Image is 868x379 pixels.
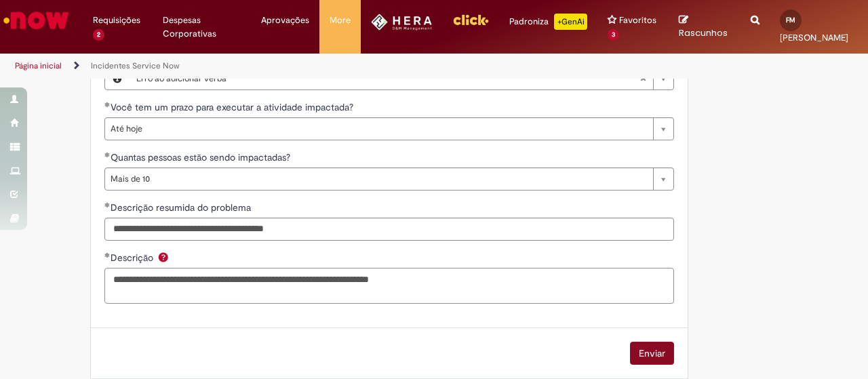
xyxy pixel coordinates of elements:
[554,14,587,30] p: +GenAi
[130,68,673,89] a: Erro ao adicionar verbaLimpar campo Sintomas
[104,252,111,258] span: Obrigatório Preenchido
[619,14,656,27] span: Favoritos
[786,16,795,24] span: FM
[679,26,728,39] span: Rascunhos
[93,14,140,27] span: Requisições
[111,151,293,163] span: Quantas pessoas estão sendo impactadas?
[1,7,71,34] img: ServiceNow
[105,68,130,89] button: Sintomas, Visualizar este registro Erro ao adicionar verba
[104,102,111,107] span: Obrigatório Preenchido
[104,268,674,304] textarea: Descrição
[111,252,156,264] span: Descrição
[15,60,62,71] a: Página inicial
[509,14,587,30] div: Padroniza
[452,9,489,30] img: click_logo_yellow_360x200.png
[608,29,619,41] span: 3
[371,14,433,31] img: HeraLogo.png
[630,342,674,365] button: Enviar
[111,201,254,214] span: Descrição resumida do problema
[104,218,674,241] input: Descrição resumida do problema
[93,29,104,41] span: 2
[330,14,351,27] span: More
[633,68,653,89] abbr: Limpar campo Sintomas
[91,60,180,71] a: Incidentes Service Now
[104,202,111,207] span: Obrigatório Preenchido
[163,14,241,41] span: Despesas Corporativas
[10,54,568,79] ul: Trilhas de página
[136,68,639,89] span: Erro ao adicionar verba
[155,252,172,262] span: Ajuda para Descrição
[261,14,309,27] span: Aprovações
[104,152,111,157] span: Obrigatório Preenchido
[111,118,646,140] span: Até hoje
[780,32,848,43] span: [PERSON_NAME]
[679,14,730,39] a: Rascunhos
[111,101,356,113] span: Você tem um prazo para executar a atividade impactada?
[111,168,646,190] span: Mais de 10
